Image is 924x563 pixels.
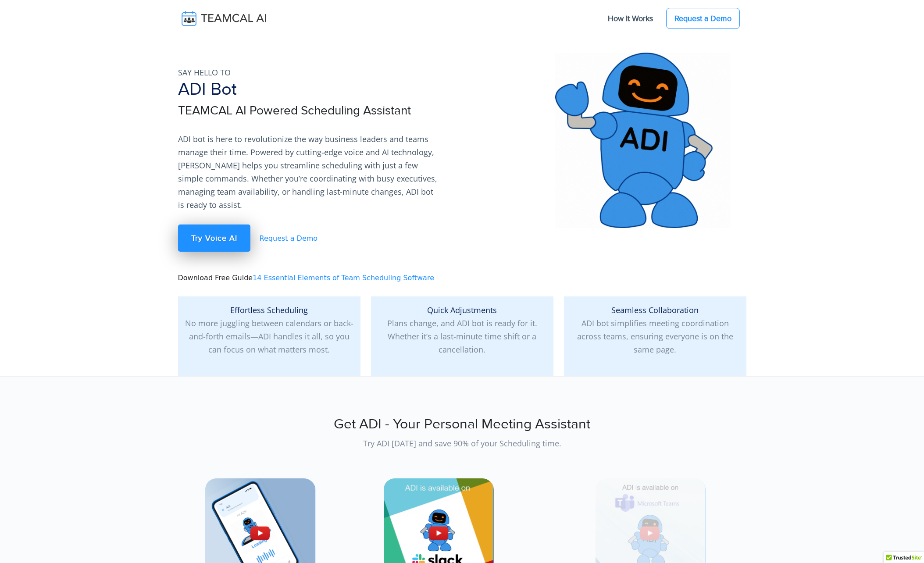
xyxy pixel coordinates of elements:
a: 14 Essential Elements of Team Scheduling Software [253,274,434,282]
img: pic [555,53,731,228]
p: SAY HELLO TO [178,66,441,79]
h1: ADI Bot [178,79,505,100]
a: Try Voice AI [178,224,250,252]
p: No more juggling between calendars or back-and-forth emails—ADI handles it all, so you can focus ... [185,303,353,356]
p: Plans change, and ADI bot is ready for it. Whether it’s a last-minute time shift or a cancellation. [378,303,546,356]
span: Seamless Collaboration [611,305,699,315]
p: Try ADI [DATE] and save 90% of your Scheduling time. [178,437,746,449]
span: Quick Adjustments [427,305,497,315]
p: ADI bot simplifies meeting coordination across teams, ensuring everyone is on the same page. [571,303,739,356]
a: How It Works [599,9,662,28]
a: Request a Demo [253,234,318,242]
span: Effortless Scheduling [230,305,308,315]
a: Request a Demo [666,8,740,29]
h3: TEAMCAL AI Powered Scheduling Assistant [178,103,505,118]
h2: Get ADI - Your Personal Meeting Assistant [178,416,746,433]
p: ADI bot is here to revolutionize the way business leaders and teams manage their time. Powered by... [178,132,441,211]
div: Download Free Guide [173,53,510,283]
